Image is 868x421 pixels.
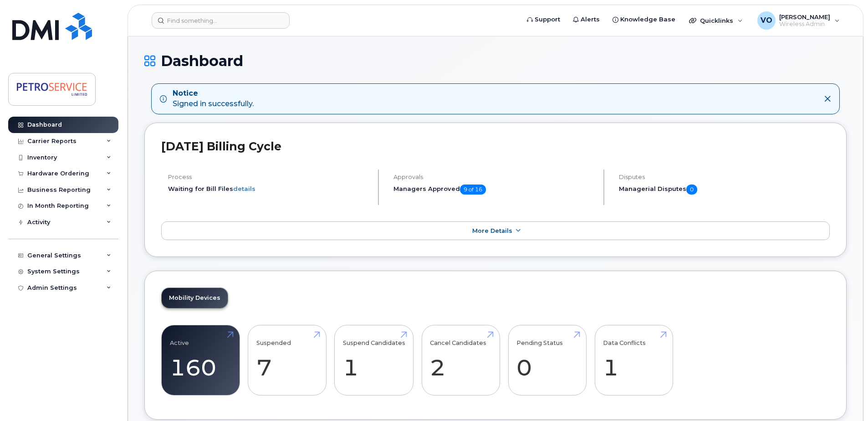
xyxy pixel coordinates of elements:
a: Active 160 [170,330,231,390]
a: Pending Status 0 [516,330,578,390]
h4: Process [168,174,370,180]
a: Suspend Candidates 1 [343,330,405,390]
h4: Approvals [393,174,596,180]
a: details [233,185,255,192]
span: More Details [472,227,512,234]
strong: Notice [173,88,254,99]
a: Mobility Devices [162,288,228,308]
span: 9 of 16 [460,185,486,195]
h5: Managers Approved [393,185,596,195]
h5: Managerial Disputes [619,185,830,195]
div: Signed in successfully. [173,88,254,109]
h2: [DATE] Billing Cycle [161,139,830,153]
a: Cancel Candidates 2 [430,330,491,390]
span: 0 [686,185,697,195]
a: Suspended 7 [256,330,318,390]
h1: Dashboard [144,53,847,69]
li: Waiting for Bill Files [168,185,370,193]
a: Data Conflicts 1 [603,330,664,390]
h4: Disputes [619,174,830,180]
